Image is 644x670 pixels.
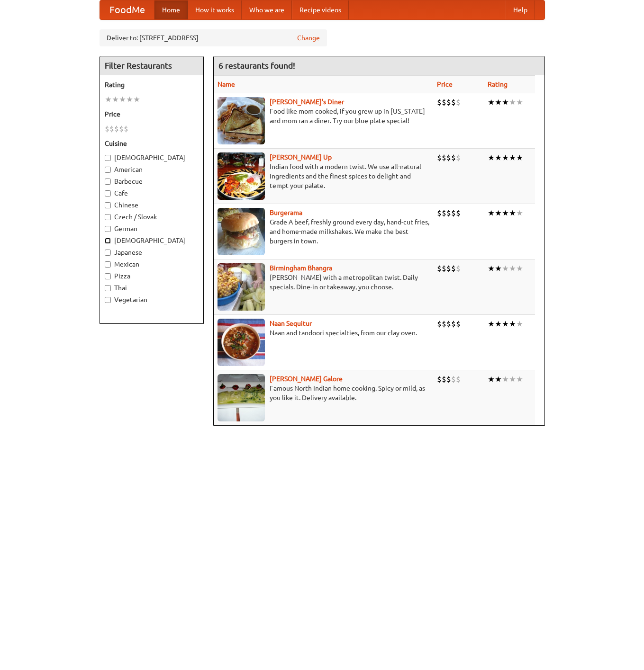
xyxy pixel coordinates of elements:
[446,319,451,329] li: $
[446,263,451,274] li: $
[516,319,523,329] li: ★
[218,61,295,70] ng-pluralize: 6 restaurants found!
[270,264,332,272] a: Birmingham Bhangra
[105,202,111,208] input: Chinese
[437,374,442,384] li: $
[105,167,111,173] input: American
[509,152,516,163] li: ★
[451,374,456,384] li: $
[105,212,199,222] label: Czech / Slovak
[100,0,154,19] a: FoodMe
[442,97,446,107] li: $
[119,124,124,134] li: $
[270,209,302,216] a: Burgerama
[502,374,509,384] li: ★
[105,109,199,119] h5: Price
[437,80,453,88] a: Price
[502,208,509,218] li: ★
[297,33,320,43] a: Change
[188,0,242,19] a: How it works
[105,226,111,232] input: German
[451,152,456,163] li: $
[105,283,199,293] label: Thai
[488,374,495,384] li: ★
[100,29,327,46] div: Deliver to: [STREET_ADDRESS]
[218,319,265,366] img: naansequitur.jpg
[218,328,429,338] p: Naan and tandoori specialties, from our clay oven.
[105,236,199,245] label: [DEMOGRAPHIC_DATA]
[442,374,446,384] li: $
[456,374,461,384] li: $
[124,124,128,134] li: $
[292,0,349,19] a: Recipe videos
[154,0,188,19] a: Home
[516,374,523,384] li: ★
[509,374,516,384] li: ★
[516,97,523,107] li: ★
[456,152,461,163] li: $
[218,107,429,125] p: Food like mom cooked, if you grew up in [US_STATE] and mom ran a diner. Try our blue plate special!
[105,155,111,161] input: [DEMOGRAPHIC_DATA]
[105,214,111,220] input: Czech / Slovak
[488,97,495,107] li: ★
[105,177,199,186] label: Barbecue
[509,319,516,329] li: ★
[119,94,126,105] li: ★
[242,0,292,19] a: Who we are
[502,263,509,274] li: ★
[488,152,495,163] li: ★
[456,97,461,107] li: $
[495,152,502,163] li: ★
[446,97,451,107] li: $
[105,179,111,185] input: Barbecue
[105,188,199,198] label: Cafe
[509,208,516,218] li: ★
[105,80,199,89] h5: Rating
[270,153,332,161] b: [PERSON_NAME] Up
[105,238,111,244] input: [DEMOGRAPHIC_DATA]
[105,124,109,134] li: $
[218,374,265,421] img: currygalore.jpg
[456,263,461,274] li: $
[105,165,199,174] label: American
[105,259,199,269] label: Mexican
[437,263,442,274] li: $
[105,297,111,303] input: Vegetarian
[488,319,495,329] li: ★
[105,200,199,210] label: Chinese
[105,139,199,148] h5: Cuisine
[446,208,451,218] li: $
[502,152,509,163] li: ★
[218,97,265,144] img: sallys.jpg
[114,124,119,134] li: $
[105,153,199,162] label: [DEMOGRAPHIC_DATA]
[105,285,111,291] input: Thai
[502,319,509,329] li: ★
[100,56,203,75] h4: Filter Restaurants
[109,124,114,134] li: $
[105,250,111,256] input: Japanese
[218,384,429,402] p: Famous North Indian home cooking. Spicy or mild, as you like it. Delivery available.
[218,263,265,311] img: bhangra.jpg
[495,263,502,274] li: ★
[437,319,442,329] li: $
[446,152,451,163] li: $
[133,94,140,105] li: ★
[270,375,343,383] a: [PERSON_NAME] Galore
[451,263,456,274] li: $
[495,208,502,218] li: ★
[495,374,502,384] li: ★
[218,273,429,292] p: [PERSON_NAME] with a metropolitan twist. Daily specials. Dine-in or takeaway, you choose.
[105,295,199,304] label: Vegetarian
[446,374,451,384] li: $
[437,97,442,107] li: $
[488,263,495,274] li: ★
[270,98,344,106] b: [PERSON_NAME]'s Diner
[442,152,446,163] li: $
[105,248,199,257] label: Japanese
[502,97,509,107] li: ★
[112,94,119,105] li: ★
[437,208,442,218] li: $
[451,97,456,107] li: $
